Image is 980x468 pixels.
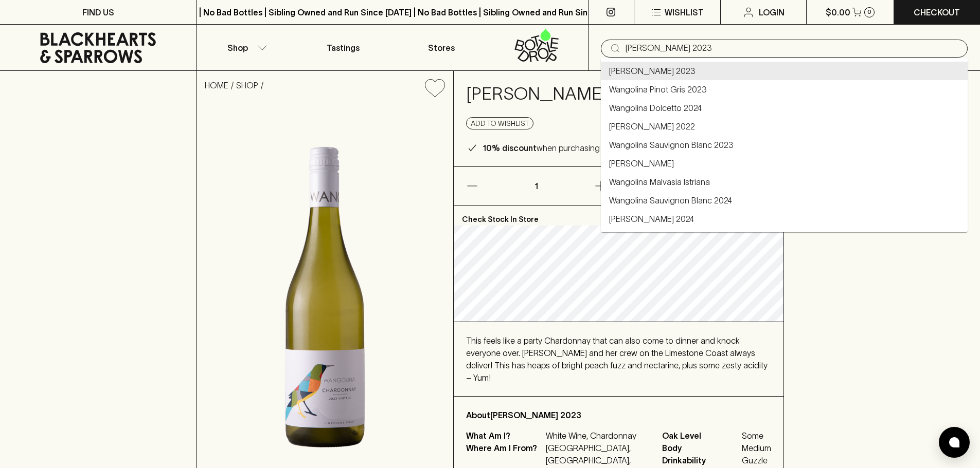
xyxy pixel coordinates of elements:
[524,167,548,205] p: 1
[609,65,696,77] a: [PERSON_NAME] 2023
[609,194,732,207] a: Wangolina Sauvignon Blanc 2024
[327,42,360,54] p: Tastings
[662,442,739,454] span: Body
[82,6,114,18] p: FIND US
[626,40,959,57] input: Try "Pinot noir"
[466,336,768,382] span: This feels like a party Chardonnay that can also come to dinner and knock everyone over. [PERSON_...
[609,120,695,133] a: [PERSON_NAME] 2022
[483,142,665,154] p: when purchasing 6 or more bottles
[197,25,294,70] button: Shop
[742,429,771,442] span: Some
[466,409,771,421] p: About [PERSON_NAME] 2023
[466,83,701,105] h4: [PERSON_NAME] 2023
[227,42,248,54] p: Shop
[546,429,650,442] p: White Wine, Chardonnay
[742,442,771,454] span: Medium
[662,429,739,442] span: Oak Level
[454,206,783,226] p: Check Stock In Store
[609,102,702,114] a: Wangolina Dolcetto 2024
[393,25,490,70] a: Stores
[609,83,707,96] a: Wangolina Pinot Gris 2023
[949,437,959,447] img: bubble-icon
[236,81,258,90] a: SHOP
[662,454,739,466] span: Drinkability
[466,117,533,129] button: Add to wishlist
[466,429,543,442] p: What Am I?
[609,213,694,225] a: [PERSON_NAME] 2024
[665,6,704,18] p: Wishlist
[867,9,871,15] p: 0
[742,454,771,466] span: Guzzle
[826,6,850,18] p: $0.00
[609,139,734,151] a: Wangolina Sauvignon Blanc 2023
[609,176,710,188] a: Wangolina Malvasia Istriana
[759,6,785,18] p: Login
[914,6,960,18] p: Checkout
[428,42,455,54] p: Stores
[205,81,228,90] a: HOME
[483,143,537,153] b: 10% discount
[421,75,449,101] button: Add to wishlist
[294,25,392,70] a: Tastings
[609,157,674,170] a: [PERSON_NAME]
